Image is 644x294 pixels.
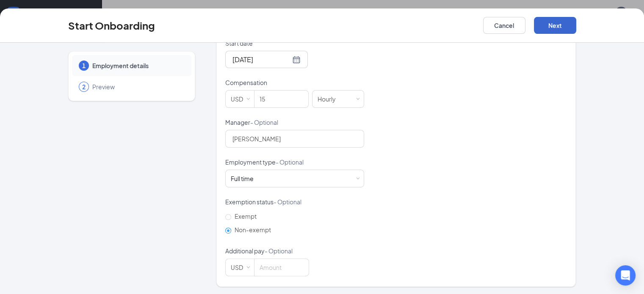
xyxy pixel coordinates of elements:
[231,91,249,107] div: USD
[483,17,525,34] button: Cancel
[250,118,278,126] span: - Optional
[225,130,364,148] input: Manager name
[225,158,364,166] p: Employment type
[225,247,364,255] p: Additional pay
[231,259,249,276] div: USD
[231,174,260,183] div: [object Object]
[534,17,576,34] button: Next
[231,226,274,234] span: Non-exempt
[231,174,254,183] div: Full time
[232,54,290,65] input: Oct 15, 2025
[276,158,304,166] span: - Optional
[318,91,342,107] div: Hourly
[82,61,86,70] span: 1
[265,247,293,255] span: - Optional
[225,78,364,87] p: Compensation
[225,198,364,206] p: Exemption status
[615,265,636,286] div: Open Intercom Messenger
[225,39,364,47] p: Start date
[274,198,301,206] span: - Optional
[82,82,86,91] span: 2
[231,212,260,220] span: Exempt
[92,61,183,70] span: Employment details
[92,82,183,91] span: Preview
[254,259,309,276] input: Amount
[68,18,155,33] h3: Start Onboarding
[225,118,364,126] p: Manager
[254,91,308,107] input: Amount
